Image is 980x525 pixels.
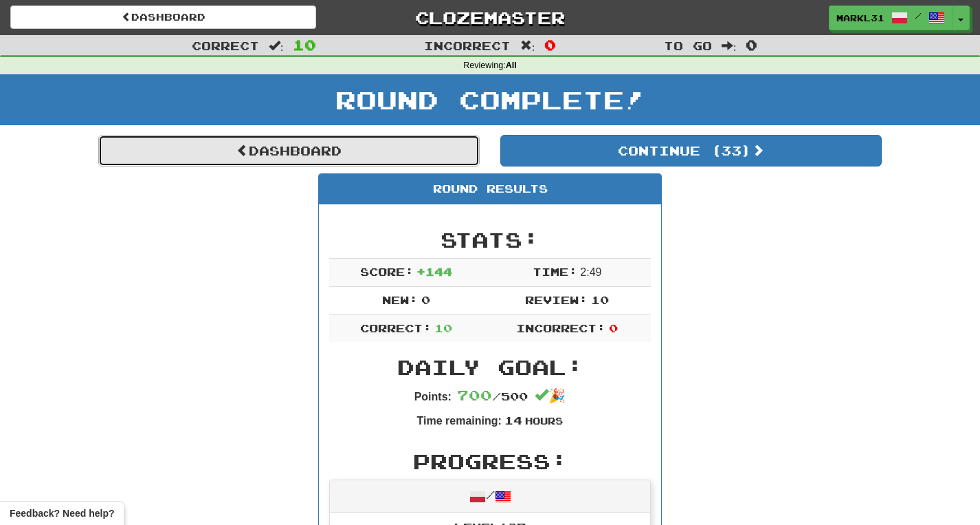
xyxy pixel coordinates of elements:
h1: Round Complete! [5,86,975,114]
button: Continue (33) [500,135,882,167]
span: / 500 [457,389,528,403]
span: New: [382,293,418,306]
span: Correct: [360,321,432,334]
h2: Stats: [329,228,651,251]
span: 10 [434,321,452,334]
span: : [520,40,535,52]
span: 🎉 [535,388,566,403]
a: MarkL31 / [829,6,953,30]
a: Dashboard [98,135,480,167]
span: 0 [746,36,757,53]
span: Review: [525,293,588,306]
strong: Time remaining: [417,415,502,427]
span: 10 [293,36,316,53]
span: 0 [421,293,430,306]
strong: Points: [414,391,452,403]
span: 0 [544,36,556,53]
span: 14 [504,414,522,427]
span: / [915,11,922,21]
span: + 144 [416,265,452,278]
small: Hours [525,415,563,427]
span: Incorrect: [516,321,605,334]
span: Correct [192,39,259,52]
span: 700 [457,387,492,403]
span: MarkL31 [836,12,884,24]
div: Round Results [319,174,661,204]
h2: Progress: [329,450,651,473]
span: 2 : 49 [580,266,601,278]
span: Score: [360,265,414,278]
span: 10 [591,293,609,306]
span: Open feedback widget [10,506,114,520]
span: : [722,40,737,52]
div: / [330,480,650,513]
a: Clozemaster [337,6,643,30]
strong: All [506,61,517,70]
span: 0 [609,321,618,334]
span: To go [664,39,712,52]
span: Incorrect [424,39,511,52]
a: Dashboard [10,6,316,29]
h2: Daily Goal: [329,356,651,378]
span: Time: [533,265,577,278]
span: : [269,40,284,52]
